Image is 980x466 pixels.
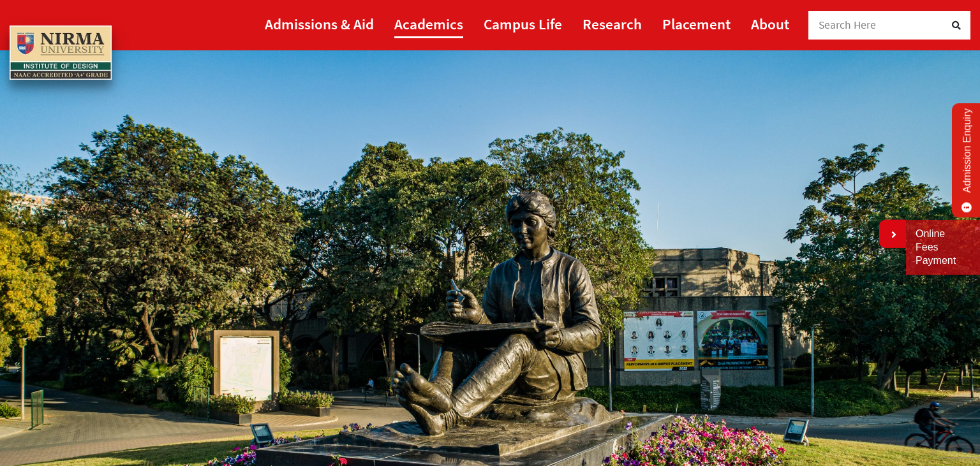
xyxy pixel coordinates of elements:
[819,18,877,32] span: Search Here
[265,10,374,38] a: Admissions & Aid
[394,10,463,38] a: Academics
[916,228,970,267] a: Online Fees Payment
[583,10,642,38] a: Research
[662,10,731,38] a: Placement
[484,10,562,38] a: Campus Life
[751,10,789,38] a: About
[10,25,112,80] img: main_logo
